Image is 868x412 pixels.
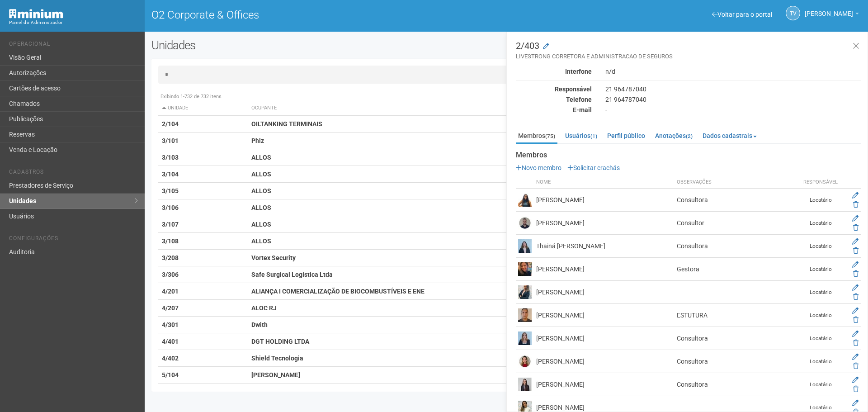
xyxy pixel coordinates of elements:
div: 21 964787040 [599,95,868,104]
div: E-mail [509,106,599,114]
a: Editar membro [852,238,859,245]
a: Excluir membro [853,270,859,277]
a: Editar membro [852,192,859,199]
a: Editar membro [852,284,859,291]
td: Consultora [675,235,798,258]
small: (75) [545,133,555,139]
strong: 4/207 [162,304,179,312]
a: Excluir membro [853,339,859,346]
a: Editar membro [852,307,859,314]
strong: ALLOS [251,187,271,194]
strong: ALOC RJ [251,304,277,312]
div: Painel do Administrador [9,19,138,27]
td: [PERSON_NAME] [534,281,675,304]
td: Consultora [675,189,798,212]
a: Dados cadastrais [700,129,759,142]
strong: 3/108 [162,237,179,245]
strong: Phiz [251,137,264,144]
td: Locatário [798,373,843,396]
div: Telefone [509,95,599,104]
strong: 3/107 [162,221,179,228]
a: Excluir membro [853,224,859,231]
li: Configurações [9,235,138,245]
strong: 4/402 [162,355,179,362]
a: Novo membro [516,164,561,171]
strong: OILTANKING TERMINAIS [251,120,322,128]
small: (1) [590,133,597,139]
a: TV [786,6,800,20]
div: Responsável [509,85,599,93]
td: Locatário [798,327,843,350]
td: Locatário [798,212,843,235]
a: Editar membro [852,353,859,360]
h3: 2/403 [516,41,861,61]
td: [PERSON_NAME] [534,304,675,327]
a: Solicitar crachás [567,164,620,171]
strong: 4/301 [162,321,179,328]
strong: Dwith [251,321,268,328]
td: [PERSON_NAME] [534,189,675,212]
a: Editar membro [852,261,859,268]
a: Usuários(1) [563,129,599,142]
img: user.png [518,331,532,345]
td: Locatário [798,235,843,258]
td: [PERSON_NAME] [534,373,675,396]
td: [PERSON_NAME] [534,258,675,281]
a: Perfil público [605,129,647,142]
td: Locatário [798,281,843,304]
strong: Vortex Security [251,254,296,261]
strong: 3/101 [162,137,179,144]
li: Operacional [9,41,138,50]
small: (2) [686,133,693,139]
img: Minium [9,9,63,19]
strong: ALLOS [251,237,271,245]
h1: O2 Corporate & Offices [151,9,500,21]
strong: [PERSON_NAME] [251,371,300,379]
strong: 3/103 [162,154,179,161]
td: Locatário [798,304,843,327]
strong: 3/306 [162,271,179,278]
div: n/d [599,67,868,76]
a: Editar membro [852,215,859,222]
td: Locatário [798,189,843,212]
div: Interfone [509,67,599,76]
a: [PERSON_NAME] [805,11,859,19]
strong: Membros [516,151,861,159]
td: Locatário [798,258,843,281]
a: Editar membro [852,330,859,337]
th: Unidade: activate to sort column descending [158,101,248,116]
img: user.png [518,193,532,207]
a: Excluir membro [853,316,859,323]
a: Excluir membro [853,201,859,208]
img: user.png [518,216,532,230]
th: Ocupante: activate to sort column ascending [248,101,555,116]
strong: 4/201 [162,288,179,295]
div: 21 964787040 [599,85,868,93]
img: user.png [518,308,532,322]
td: [PERSON_NAME] [534,212,675,235]
img: user.png [518,378,532,391]
strong: 3/105 [162,187,179,194]
strong: 3/104 [162,170,179,178]
h2: Unidades [151,38,439,52]
strong: ALLOS [251,170,271,178]
td: Consultora [675,373,798,396]
a: Modificar a unidade [543,42,549,51]
strong: 4/401 [162,338,179,345]
strong: DGT HOLDING LTDA [251,338,309,345]
a: Excluir membro [853,293,859,300]
a: Excluir membro [853,247,859,254]
li: Cadastros [9,169,138,178]
img: user.png [518,355,532,368]
a: Excluir membro [853,385,859,393]
td: Consultora [675,327,798,350]
td: Gestora [675,258,798,281]
td: Thainá [PERSON_NAME] [534,235,675,258]
div: Exibindo 1-732 de 732 itens [158,93,854,101]
td: [PERSON_NAME] [534,350,675,373]
th: Responsável [798,176,843,189]
td: Consultora [675,350,798,373]
img: user.png [518,285,532,299]
div: - [599,106,868,114]
td: Consultor [675,212,798,235]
